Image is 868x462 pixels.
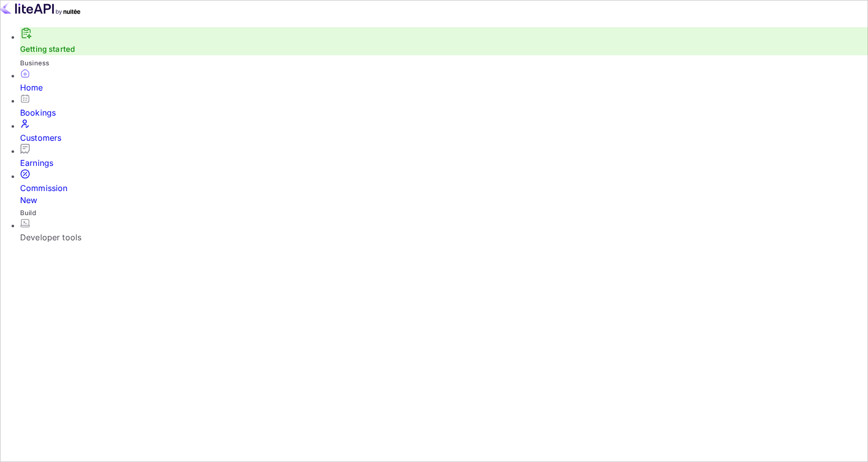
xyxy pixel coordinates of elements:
a: Earnings [20,144,868,169]
a: Bookings [20,94,868,119]
a: CommissionNew [20,169,868,206]
span: Build [20,209,36,217]
div: New [20,194,868,206]
div: Getting started [20,27,868,55]
div: Commission [20,182,868,206]
a: Home [20,68,868,94]
div: Developer tools [20,231,868,243]
div: Customers [20,132,868,144]
a: Getting started [20,44,75,54]
a: Customers [20,119,868,144]
div: Earnings [20,157,868,169]
div: Bookings [20,107,868,119]
span: Business [20,59,49,67]
div: Home [20,81,868,94]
